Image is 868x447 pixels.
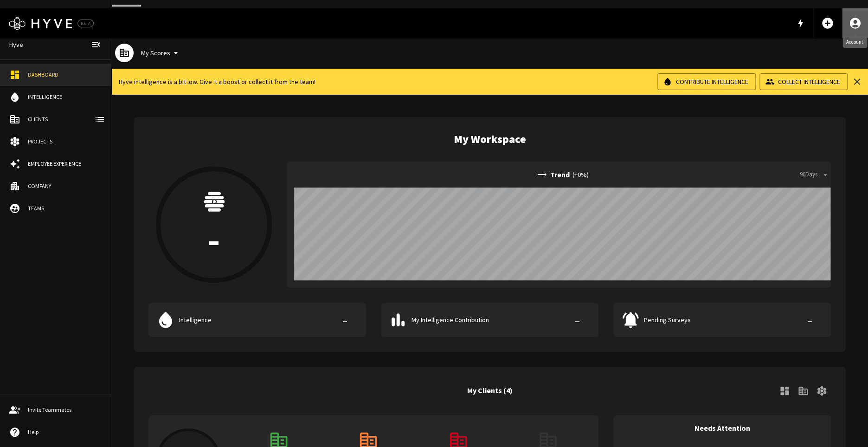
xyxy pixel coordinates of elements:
[148,303,366,337] button: Intelligence-
[821,17,834,30] span: add_circle
[613,303,831,337] a: Pending Surveys-
[119,77,650,87] p: Hyve intelligence is a bit low. Give it a boost or collect it from the team!
[467,385,512,397] h6: My Clients (4)
[179,315,327,325] p: Intelligence
[644,315,792,325] p: Pending Surveys
[90,110,109,129] button: client-list
[812,382,831,400] a: View Client Projects
[657,73,756,91] button: Contribute Intelligence
[28,115,102,123] div: Clients
[817,13,838,33] button: Add
[28,406,102,414] div: Invite Teammates
[28,204,102,213] div: Teams
[797,168,831,182] button: 90Days
[550,169,570,180] p: Trend
[77,19,94,27] div: BETA
[842,8,868,38] a: Account
[204,221,225,258] p: -
[6,36,27,53] a: Hyve
[28,93,102,101] div: Intelligence
[775,382,794,400] a: View Client Dashboard
[331,310,359,330] p: -
[796,310,823,330] p: -
[28,71,102,79] div: Dashboard
[28,428,102,436] div: Help
[28,160,102,168] div: Employee Experience
[28,182,102,190] div: Company
[137,45,185,62] button: My Scores
[454,132,526,147] h5: My Workspace
[821,170,829,179] span: arrow_drop_down
[663,77,672,86] span: water_drop
[156,167,272,283] button: -
[794,382,812,400] a: View Clients
[9,91,20,103] span: water_drop
[572,170,589,180] p: ( + 0 %)
[28,137,102,146] div: Projects
[536,169,547,180] span: trending_flat
[759,73,848,91] button: Collect Intelligence
[156,310,175,330] span: water_drop
[694,422,750,434] h6: Needs Attention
